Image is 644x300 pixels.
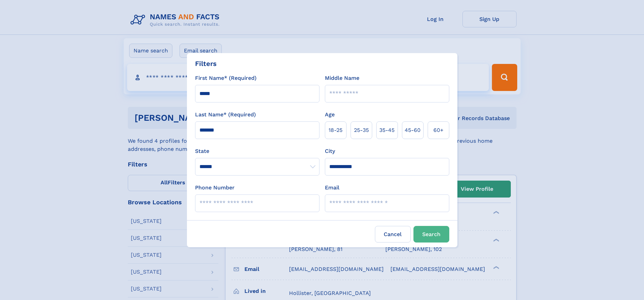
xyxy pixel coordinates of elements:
[433,126,444,134] span: 60+
[325,74,359,82] label: Middle Name
[195,147,319,155] label: State
[354,126,369,134] span: 25‑35
[405,126,421,134] span: 45‑60
[195,184,235,192] label: Phone Number
[195,74,257,82] label: First Name* (Required)
[375,226,411,243] label: Cancel
[195,59,217,69] div: Filters
[379,126,395,134] span: 35‑45
[325,147,335,155] label: City
[329,126,342,134] span: 18‑25
[195,111,256,119] label: Last Name* (Required)
[325,184,339,192] label: Email
[325,111,335,119] label: Age
[413,226,449,243] button: Search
